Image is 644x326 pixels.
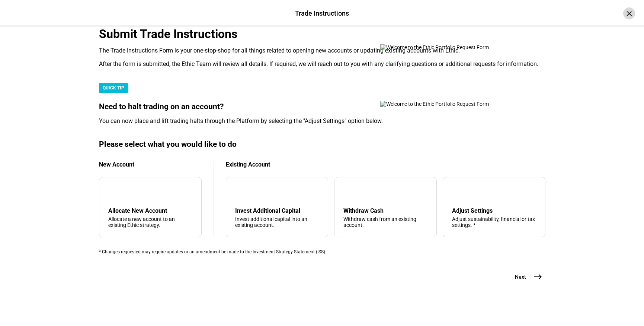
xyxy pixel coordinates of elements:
[623,7,635,19] div: ×
[99,140,545,149] div: Please select what you would like to do
[235,216,319,228] div: Invest additional capital into an existing account.
[380,101,514,107] img: Welcome to the Ethic Portfolio Request Form
[99,83,128,93] div: QUICK TIP
[452,207,536,214] div: Adjust Settings
[452,216,536,228] div: Adjust sustainability, financial or tax settings. *
[108,207,192,214] div: Allocate New Account
[237,188,246,197] mat-icon: arrow_downward
[99,102,545,111] div: Need to halt trading on an account?
[108,216,192,228] div: Allocate a new account to an existing Ethic strategy.
[99,117,545,125] div: You can now place and lift trading halts through the Platform by selecting the "Adjust Settings" ...
[345,188,354,197] mat-icon: arrow_upward
[226,161,545,168] div: Existing Account
[99,60,545,68] div: After the form is submitted, the Ethic Team will review all details. If required, we will reach o...
[534,272,542,281] mat-icon: east
[343,216,427,228] div: Withdraw cash from an existing account.
[506,269,545,284] button: Next
[99,27,545,41] div: Submit Trade Instructions
[110,188,119,197] mat-icon: add
[515,273,526,281] span: Next
[99,161,202,168] div: New Account
[343,207,427,214] div: Withdraw Cash
[99,47,545,54] div: The Trade Instructions Form is your one-stop-shop for all things related to opening new accounts ...
[380,44,514,50] img: Welcome to the Ethic Portfolio Request Form
[452,186,464,198] mat-icon: tune
[295,9,349,18] div: Trade Instructions
[99,249,545,254] div: * Changes requested may require updates or an amendment be made to the Investment Strategy Statem...
[235,207,319,214] div: Invest Additional Capital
